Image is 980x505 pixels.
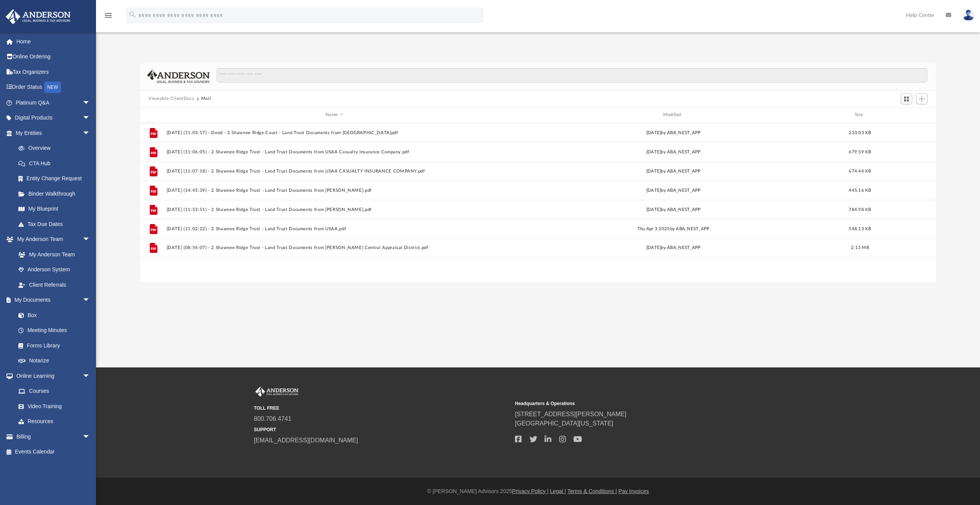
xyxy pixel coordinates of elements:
[5,110,102,126] a: Digital Productsarrow_drop_down
[167,130,502,135] button: [DATE] (11:03:17) - Deed - 2 Shawnee Ridge Court - Land Trust Documents from [GEOGRAPHIC_DATA]pdf
[83,368,98,384] span: arrow_drop_down
[849,188,871,192] span: 445.16 KB
[3,9,73,24] img: Anderson Advisors Platinum Portal
[849,169,871,173] span: 674.44 KB
[83,232,98,248] span: arrow_drop_down
[550,488,566,494] a: Legal |
[11,399,94,414] a: Video Training
[5,292,98,308] a: My Documentsarrow_drop_down
[11,262,98,277] a: Anderson System
[11,384,98,399] a: Courses
[963,10,974,21] img: User Pic
[849,130,871,135] span: 233.03 KB
[167,207,502,212] button: [DATE] (11:53:51) - 2 Shawnee Ridge Trust - Land Trust Documents from [PERSON_NAME].pdf
[849,150,871,154] span: 679.59 KB
[568,488,617,494] a: Terms & Conditions |
[515,420,613,427] a: [GEOGRAPHIC_DATA][US_STATE]
[83,292,98,308] span: arrow_drop_down
[506,168,841,174] div: [DATE] by ABA_NEST_APP
[849,207,871,211] span: 784.98 KB
[11,414,98,429] a: Resources
[506,225,841,232] div: Thu Apr 3 2025 by ABA_NEST_APP
[5,232,98,247] a: My Anderson Teamarrow_drop_down
[515,400,771,407] small: Headquarters & Operations
[254,405,510,412] small: TOLL FREE
[11,216,102,232] a: Tax Due Dates
[104,15,113,20] a: menu
[167,226,502,231] button: [DATE] (11:02:22) - 2 Shawnee Ridge Trust - Land Trust Documents from USAA.pdf
[5,95,102,110] a: Platinum Q&Aarrow_drop_down
[5,368,98,384] a: Online Learningarrow_drop_down
[83,95,98,111] span: arrow_drop_down
[83,429,98,445] span: arrow_drop_down
[5,64,102,80] a: Tax Organizers
[167,150,502,154] button: [DATE] (11:06:05) - 2 Shawnee Ridge Trust - Land Trust Documents from USAA Casualty Insurance Com...
[506,244,841,251] div: [DATE] by ABA_NEST_APP
[5,125,102,141] a: My Entitiesarrow_drop_down
[254,415,291,422] a: 800.706.4741
[83,125,98,141] span: arrow_drop_down
[254,437,358,444] a: [EMAIL_ADDRESS][DOMAIN_NAME]
[506,129,841,136] div: [DATE] by ABA_NEST_APP
[505,111,841,118] div: Modified
[254,387,300,397] img: Anderson Advisors Platinum Portal
[506,187,841,194] div: [DATE] by ABA_NEST_APP
[11,353,98,369] a: Notarize
[128,10,137,19] i: search
[879,111,932,118] div: id
[5,80,102,95] a: Order StatusNEW
[506,148,841,155] div: [DATE] by ABA_NEST_APP
[201,95,211,102] button: Mail
[11,201,98,217] a: My Blueprint
[167,188,502,193] button: [DATE] (14:45:39) - 2 Shawnee Ridge Trust - Land Trust Documents from [PERSON_NAME].pdf
[11,277,98,292] a: Client Referrals
[140,123,936,282] div: grid
[5,49,102,65] a: Online Ordering
[11,141,102,156] a: Overview
[618,488,649,494] a: Pay Invoices
[5,34,102,49] a: Home
[44,81,61,93] div: NEW
[849,226,871,231] span: 548.13 KB
[11,247,94,262] a: My Anderson Team
[5,429,102,444] a: Billingarrow_drop_down
[11,338,94,353] a: Forms Library
[83,110,98,126] span: arrow_drop_down
[144,111,163,118] div: id
[149,95,194,102] button: Viewable-ClientDocs
[11,307,94,323] a: Box
[11,156,102,171] a: CTA Hub
[5,444,102,460] a: Events Calendar
[916,93,928,104] button: Add
[11,323,98,338] a: Meeting Minutes
[96,487,980,495] div: © [PERSON_NAME] Advisors 2025
[901,93,912,104] button: Switch to Grid View
[167,245,502,250] button: [DATE] (08:54:07) - 2 Shawnee Ridge Trust - Land Trust Documents from [PERSON_NAME] Central Appra...
[11,171,102,186] a: Entity Change Request
[166,111,502,118] div: Name
[254,426,510,433] small: SUPPORT
[515,411,626,417] a: [STREET_ADDRESS][PERSON_NAME]
[506,206,841,213] div: [DATE] by ABA_NEST_APP
[104,11,113,20] i: menu
[845,111,876,118] div: Size
[217,68,927,83] input: Search files and folders
[851,246,869,250] span: 2.13 MB
[11,186,102,201] a: Binder Walkthrough
[512,488,549,494] a: Privacy Policy |
[167,169,502,174] button: [DATE] (11:07:18) - 2 Shawnee Ridge Trust - Land Trust Documents from USAA CASUALTY INSURANCE COM...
